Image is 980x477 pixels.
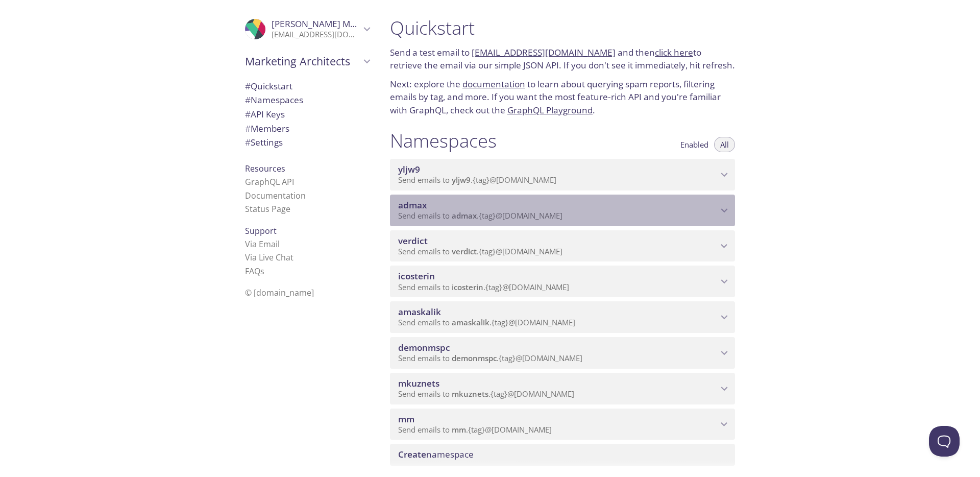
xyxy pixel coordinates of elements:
div: amaskalik namespace [390,301,735,333]
span: API Keys [245,108,285,120]
h1: Quickstart [390,16,735,39]
div: mkuznets namespace [390,373,735,404]
p: [EMAIL_ADDRESS][DOMAIN_NAME] [272,30,360,40]
span: Members [245,123,289,134]
iframe: Help Scout Beacon - Open [929,426,960,457]
a: Via Email [245,238,280,250]
div: verdict namespace [390,230,735,262]
div: yljw9 namespace [390,159,735,190]
span: icosterin [452,282,483,292]
span: Send emails to . {tag} @[DOMAIN_NAME] [398,210,562,221]
span: demonmspc [452,353,497,363]
span: namespace [398,448,474,460]
span: yljw9 [452,175,471,185]
span: Send emails to . {tag} @[DOMAIN_NAME] [398,282,569,292]
p: Next: explore the to learn about querying spam reports, filtering emails by tag, and more. If you... [390,78,735,117]
div: admax namespace [390,195,735,226]
a: FAQ [245,266,264,277]
div: Team Settings [237,135,378,150]
span: mkuznets [398,377,439,389]
a: documentation [462,78,525,90]
span: # [245,80,251,92]
a: [EMAIL_ADDRESS][DOMAIN_NAME] [472,46,616,58]
div: API Keys [237,107,378,122]
span: yljw9 [398,163,420,175]
span: admax [452,210,477,221]
span: Resources [245,163,285,174]
span: demonmspc [398,342,450,353]
p: Send a test email to and then to retrieve the email via our simple JSON API. If you don't see it ... [390,46,735,72]
div: icosterin namespace [390,266,735,297]
h1: Namespaces [390,129,497,152]
span: Support [245,225,277,236]
span: Create [398,448,426,460]
div: Create namespace [390,444,735,465]
span: amaskalik [398,306,441,318]
button: All [714,137,735,152]
div: demonmspc namespace [390,337,735,369]
div: Anton Maskalik [237,12,378,46]
span: mm [452,424,466,435]
div: Marketing Architects [237,48,378,75]
span: verdict [398,235,428,247]
a: GraphQL API [245,176,294,187]
div: Members [237,122,378,136]
span: # [245,123,251,134]
span: admax [398,199,427,211]
a: Documentation [245,190,306,201]
span: mkuznets [452,389,488,399]
span: Send emails to . {tag} @[DOMAIN_NAME] [398,353,582,363]
span: © [DOMAIN_NAME] [245,287,314,298]
span: Send emails to . {tag} @[DOMAIN_NAME] [398,246,562,256]
button: Enabled [674,137,715,152]
span: Namespaces [245,94,303,106]
div: mm namespace [390,409,735,440]
span: # [245,94,251,106]
a: Status Page [245,203,290,214]
span: verdict [452,246,477,256]
span: Quickstart [245,80,292,92]
a: Via Live Chat [245,252,293,263]
span: # [245,136,251,148]
span: Send emails to . {tag} @[DOMAIN_NAME] [398,317,575,327]
span: s [260,266,264,277]
a: click here [655,46,693,58]
div: Namespaces [237,93,378,107]
a: GraphQL Playground [507,104,593,116]
span: Settings [245,136,283,148]
span: # [245,108,251,120]
span: Send emails to . {tag} @[DOMAIN_NAME] [398,424,552,435]
div: Quickstart [237,79,378,93]
span: Send emails to . {tag} @[DOMAIN_NAME] [398,175,556,185]
span: [PERSON_NAME] Maskalik [272,18,378,30]
span: mm [398,413,414,425]
span: Marketing Architects [245,54,360,68]
span: amaskalik [452,317,489,327]
span: Send emails to . {tag} @[DOMAIN_NAME] [398,389,574,399]
span: icosterin [398,270,435,282]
